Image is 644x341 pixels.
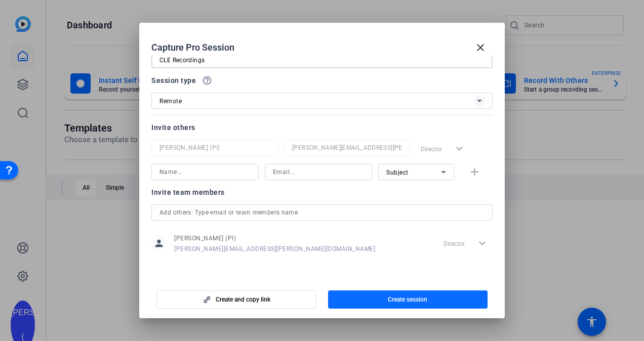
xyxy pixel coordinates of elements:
div: Invite team members [151,186,493,198]
div: Invite others [151,121,493,134]
input: Add others: Type email or team members name [159,206,485,219]
input: Email... [292,142,402,154]
input: Enter Session Name [159,54,485,66]
mat-icon: close [474,41,487,54]
mat-icon: help_outline [202,75,212,86]
span: Create and copy link [216,295,270,304]
span: Session type [151,74,196,87]
span: Subject [386,169,409,176]
span: Create session [388,295,427,304]
input: Name... [159,166,251,178]
input: Email... [273,166,364,178]
span: [PERSON_NAME] (PI) [174,234,375,242]
button: Create session [328,290,488,309]
span: Remote [159,98,182,105]
button: Create and copy link [156,290,316,309]
div: Capture Pro Session [151,35,493,60]
span: [PERSON_NAME][EMAIL_ADDRESS][PERSON_NAME][DOMAIN_NAME] [174,245,375,253]
mat-icon: person [151,236,167,251]
input: Name... [159,142,270,154]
